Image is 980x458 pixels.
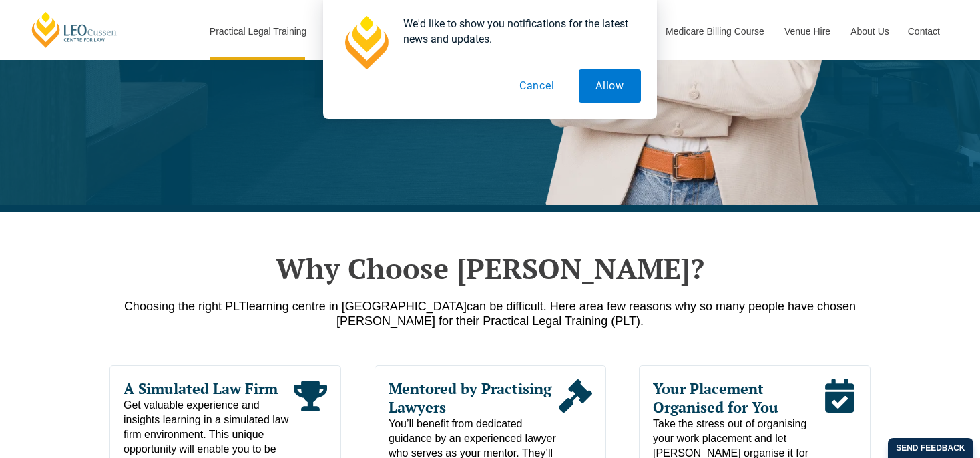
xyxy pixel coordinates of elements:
[109,252,871,285] h2: Why Choose [PERSON_NAME]?
[467,300,597,313] span: can be difficult. Here are
[393,16,641,47] div: We'd like to show you notifications for the latest news and updates.
[124,379,294,398] span: A Simulated Law Firm
[579,69,641,103] button: Allow
[246,300,467,313] span: learning centre in [GEOGRAPHIC_DATA]
[503,69,571,103] button: Cancel
[653,379,823,417] span: Your Placement Organised for You
[389,379,559,417] span: Mentored by Practising Lawyers
[109,299,871,328] p: a few reasons why so many people have chosen [PERSON_NAME] for their Practical Legal Training (PLT).
[339,16,393,69] img: notification icon
[124,300,246,313] span: Choosing the right PLT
